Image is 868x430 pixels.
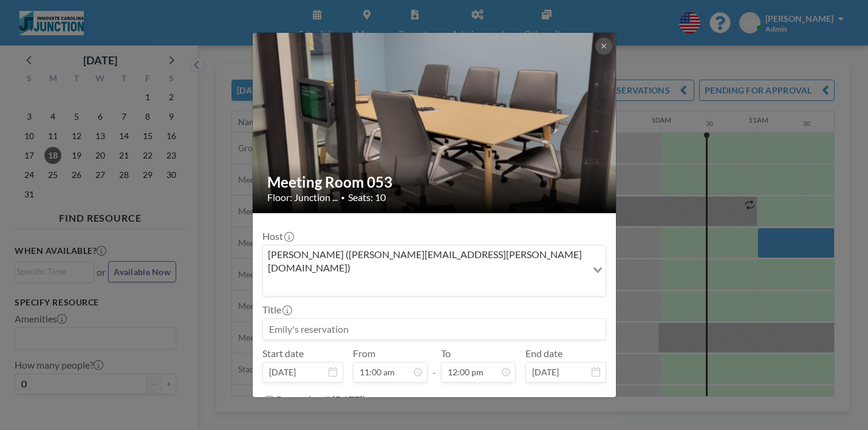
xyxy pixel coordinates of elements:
h2: Meeting Room 053 [267,173,603,191]
label: Repeat (until [DATE]) [276,394,366,406]
img: 537.jpg [253,32,617,214]
label: Start date [262,347,304,360]
div: Search for option [263,245,606,296]
label: Host [262,230,293,242]
input: Emily's reservation [263,319,606,340]
label: From [353,347,375,360]
span: • [341,193,345,202]
input: Search for option [264,278,586,293]
label: Title [262,304,291,316]
label: End date [525,347,562,360]
label: To [441,347,451,360]
span: [PERSON_NAME] ([PERSON_NAME][EMAIL_ADDRESS][PERSON_NAME][DOMAIN_NAME]) [265,248,584,275]
span: Seats: 10 [348,191,386,203]
span: - [432,352,436,378]
span: Floor: Junction ... [267,191,338,203]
